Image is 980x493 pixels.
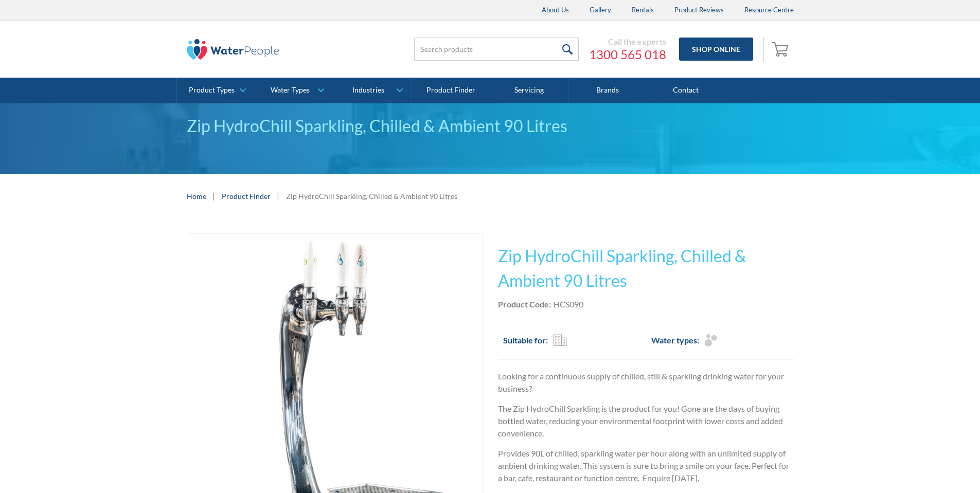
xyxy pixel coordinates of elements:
div: HCS090 [554,298,583,311]
a: Open cart [769,37,794,62]
p: The Zip HydroChill Sparkling is the product for you! Gone are the days of buying bottled water, r... [498,403,794,440]
input: Search products [414,38,579,61]
p: Looking for a continuous supply of chilled, still & sparkling drinking water for your business? [498,370,794,395]
a: Brands [568,78,647,103]
div: | [276,190,281,202]
p: Provides 90L of chilled, sparkling water per hour along with an unlimited supply of ambient drink... [498,447,794,484]
img: shopping cart [772,41,791,57]
div: Zip HydroChill Sparkling, Chilled & Ambient 90 Litres [187,114,794,138]
a: Water Types [255,78,333,103]
div: Industries [352,86,384,95]
h2: Suitable for: [503,334,548,346]
div: Zip HydroChill Sparkling, Chilled & Ambient 90 Litres [286,191,457,202]
a: Home [187,191,206,202]
a: Servicing [490,78,568,103]
div: Water Types [271,86,310,95]
div: Call the experts [589,36,666,47]
a: Contact [647,78,725,103]
a: Product Finder [222,191,271,202]
a: 1300 565 018 [589,47,666,62]
strong: Product Code: [498,299,551,309]
h1: Zip HydroChill Sparkling, Chilled & Ambient 90 Litres [498,244,794,293]
div: | [211,190,217,202]
div: Product Types [189,86,235,95]
a: Product Finder [412,78,490,103]
h2: Water types: [651,334,699,346]
img: The Water People [187,39,279,60]
a: Shop Online [679,38,753,61]
a: Industries [333,78,411,103]
a: Product Types [177,78,255,103]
